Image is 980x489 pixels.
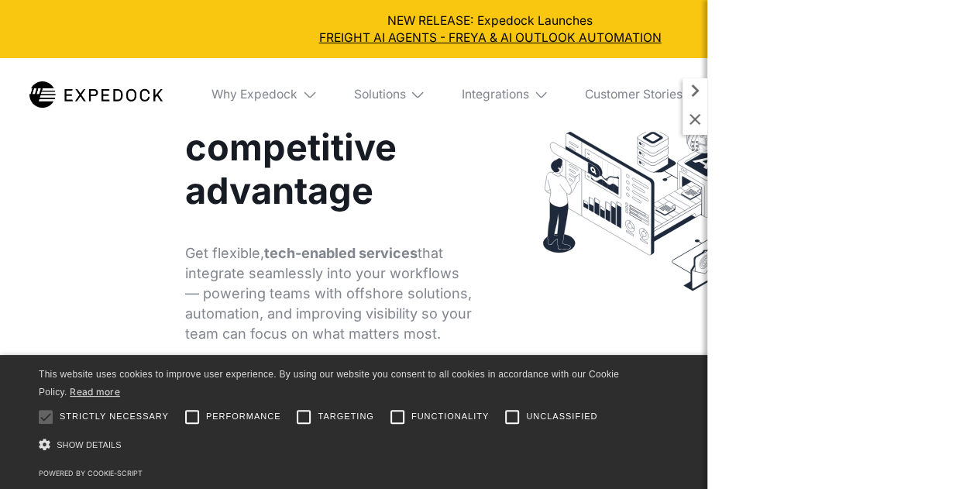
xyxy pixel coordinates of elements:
a: Read more [70,386,120,398]
a: Powered by cookie-script [39,469,143,477]
span: Strictly necessary [60,410,169,423]
iframe: To enrich screen reader interactions, please activate Accessibility in Grammarly extension settings [903,415,980,489]
div: Show details [39,435,625,456]
strong: tech-enabled services [264,245,418,261]
span: Performance [206,410,281,423]
span: Show details [57,440,122,449]
span: This website uses cookies to improve user experience. By using our website you consent to all coo... [39,369,619,398]
div: Integrations [462,87,529,102]
div: Solutions [342,58,438,131]
div: Solutions [353,87,405,102]
a: Customer Stories [573,58,695,131]
a: FREIGHT AI AGENTS - FREYA & AI OUTLOOK AUTOMATION [12,29,968,46]
div: NEW RELEASE: Expedock Launches [12,12,968,46]
div: Why Expedock [211,87,297,102]
div: Why Expedock [199,58,329,131]
div: Chat Widget [903,415,980,489]
p: Get flexible, that integrate seamlessly into your workflows — powering teams with offshore soluti... [185,243,473,344]
span: Targeting [318,410,373,423]
div: Integrations [449,58,561,131]
span: Unclassified [526,410,597,423]
span: Functionality [411,410,489,423]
